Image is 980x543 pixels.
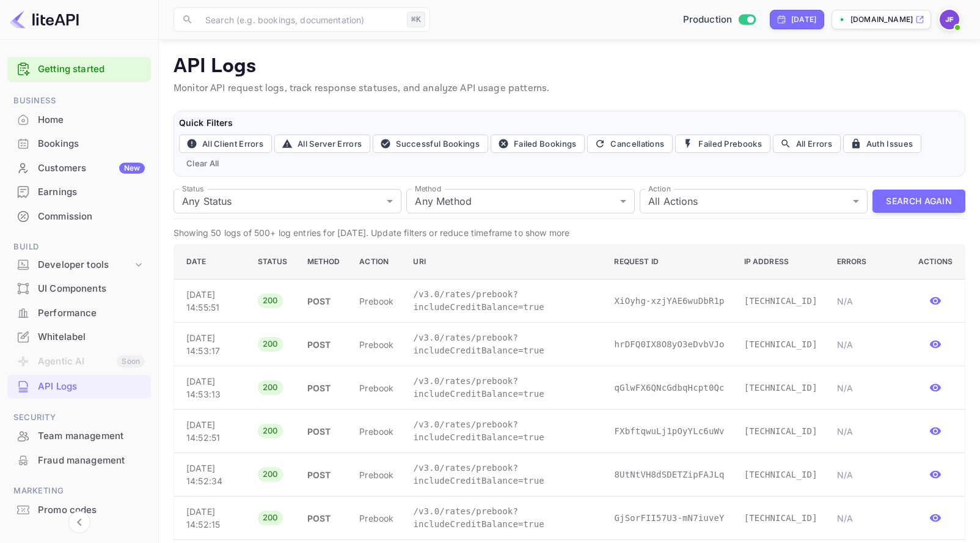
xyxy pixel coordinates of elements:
p: [DATE] 14:52:34 [186,462,238,487]
button: Collapse navigation [68,511,90,533]
span: 200 [258,425,283,437]
a: Bookings [7,132,151,155]
span: Build [7,240,151,254]
div: Team management [38,429,145,443]
div: Any Status [174,189,401,213]
a: Promo codes [7,498,151,521]
div: Whitelabel [38,330,145,344]
p: XiOyhg-xzjYAE6wuDbR1p [614,295,724,308]
div: Customers [38,161,145,175]
div: All Actions [640,189,868,213]
span: Business [7,94,151,108]
div: [DATE] [791,14,816,25]
span: Security [7,411,151,424]
span: Marketing [7,484,151,498]
a: Earnings [7,180,151,203]
div: UI Components [38,282,145,296]
a: Home [7,108,151,131]
p: hrDFQ0IX8O8yO3eDvbVJo [614,338,724,351]
div: Home [38,113,145,127]
button: All Server Errors [274,135,370,153]
a: UI Components [7,277,151,300]
div: CustomersNew [7,157,151,180]
a: Fraud management [7,449,151,471]
div: Team management [7,424,151,448]
p: GjSorFII57U3-mN7iuveY [614,512,724,525]
span: 200 [258,295,283,307]
a: Performance [7,301,151,324]
a: Commission [7,205,151,227]
p: POST [307,382,340,394]
a: CustomersNew [7,157,151,179]
p: prebook [359,295,393,308]
p: Showing 50 logs of 500+ log entries for [DATE]. Update filters or reduce timeframe to show more [174,226,965,239]
div: Commission [7,205,151,229]
p: /v3.0/rates/prebook?includeCreditBalance=true [413,331,594,357]
p: [TECHNICAL_ID] [744,512,817,525]
th: Request ID [604,245,734,279]
button: Failed Prebooks [675,135,770,153]
div: Whitelabel [7,325,151,349]
button: Successful Bookings [373,135,488,153]
div: Fraud management [7,449,151,473]
div: ⌘K [407,12,425,28]
p: FXbftqwuLj1pOyYLc6uWv [614,425,724,438]
a: Team management [7,424,151,447]
span: 200 [258,382,283,394]
label: Status [182,183,203,194]
p: N/A [837,512,899,525]
p: N/A [837,295,899,308]
div: Switch to Sandbox mode [678,13,761,27]
button: Failed Bookings [491,135,585,153]
a: API Logs [7,375,151,397]
p: /v3.0/rates/prebook?includeCreditBalance=true [413,375,594,401]
p: [DATE] 14:53:13 [186,375,238,401]
button: All Client Errors [179,135,272,153]
div: Promo codes [7,498,151,522]
p: prebook [359,512,393,525]
div: Fraud management [38,454,145,468]
div: Click to change the date range period [770,10,824,29]
span: 200 [258,512,283,524]
p: [TECHNICAL_ID] [744,338,817,351]
p: [DOMAIN_NAME] [850,14,913,25]
p: qGlwFX6QNcGdbqHcpt0Qc [614,382,724,394]
p: [DATE] 14:52:15 [186,505,238,531]
p: /v3.0/rates/prebook?includeCreditBalance=true [413,505,594,531]
div: API Logs [7,375,151,399]
div: Developer tools [7,254,151,276]
span: 200 [258,468,283,481]
p: Monitor API request logs, track response statuses, and analyze API usage patterns. [174,81,965,96]
p: 8UtNtVH8dSDETZipFAJLq [614,468,724,481]
button: Cancellations [587,135,673,153]
th: Status [248,245,298,279]
div: Earnings [38,185,145,199]
th: Action [349,245,403,279]
p: N/A [837,468,899,481]
span: 200 [258,338,283,350]
th: Actions [909,245,965,279]
label: Action [648,183,671,194]
div: Performance [7,301,151,325]
p: prebook [359,425,393,438]
p: POST [307,338,340,351]
p: prebook [359,338,393,351]
th: IP Address [734,245,827,279]
p: [DATE] 14:53:17 [186,331,238,357]
div: Earnings [7,180,151,204]
p: [DATE] 14:55:51 [186,288,238,314]
p: POST [307,425,340,438]
span: Production [683,13,733,27]
p: N/A [837,382,899,394]
p: POST [307,468,340,481]
p: N/A [837,425,899,438]
p: prebook [359,468,393,481]
p: [TECHNICAL_ID] [744,468,817,481]
p: POST [307,512,340,525]
th: Date [174,245,248,279]
div: Bookings [7,132,151,156]
div: New [119,163,145,174]
img: Jenny Frimer [940,10,959,29]
button: Clear All [181,155,224,171]
p: N/A [837,338,899,351]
